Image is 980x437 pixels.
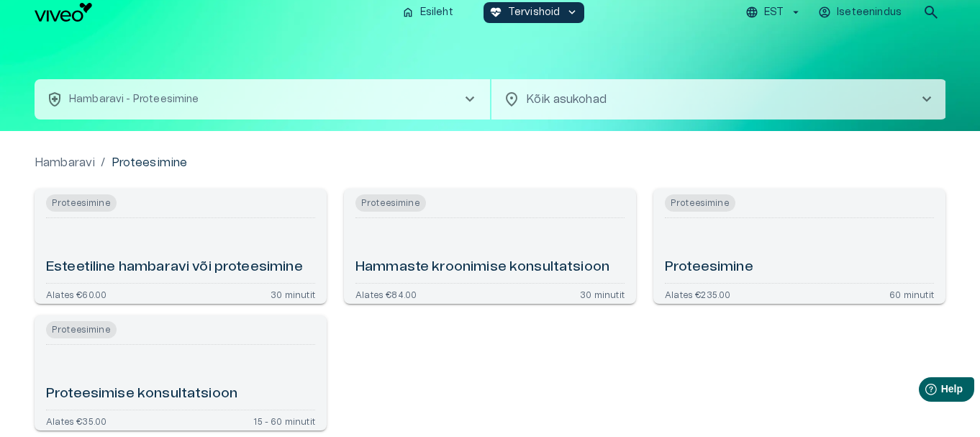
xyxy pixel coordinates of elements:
[918,91,935,108] span: chevron_right
[46,194,117,212] span: Proteesimine
[396,2,460,23] button: homeEsileht
[35,3,390,22] a: Navigate to homepage
[35,154,95,171] a: Hambaravi
[889,289,934,298] p: 60 minutit
[46,416,106,425] p: Alates €35.00
[837,5,902,20] p: Iseteenindus
[526,91,895,108] p: Kõik asukohad
[816,2,905,23] button: Iseteenindus
[46,258,303,277] h6: Esteetiline hambaravi või proteesimine
[653,189,945,304] a: Open service booking details
[35,189,327,304] a: Open service booking details
[401,6,414,19] span: home
[764,5,784,20] p: EST
[46,321,117,338] span: Proteesimine
[355,258,609,277] h6: Hammaste kroonimise konsultatsioon
[743,2,804,23] button: EST
[46,384,237,404] h6: Proteesimise konsultatsioon
[489,6,502,19] span: ecg_heart
[484,2,585,23] button: ecg_heartTervishoidkeyboard_arrow_down
[566,6,579,19] span: keyboard_arrow_down
[35,315,327,431] a: Open service booking details
[46,91,63,108] span: health_and_safety
[69,92,199,107] p: Hambaravi - Proteesimine
[922,4,940,21] span: search
[35,79,490,120] button: health_and_safetyHambaravi - Proteesiminechevron_right
[355,194,426,212] span: Proteesimine
[101,154,105,171] p: /
[503,91,520,108] span: location_on
[580,289,625,298] p: 30 minutit
[868,371,980,412] iframe: Help widget launcher
[46,289,106,298] p: Alates €60.00
[420,5,453,20] p: Esileht
[35,3,92,22] img: Viveo logo
[355,289,417,298] p: Alates €84.00
[665,194,735,212] span: Proteesimine
[665,258,753,277] h6: Proteesimine
[344,189,636,304] a: Open service booking details
[461,91,478,108] span: chevron_right
[253,416,315,425] p: 15 - 60 minutit
[508,5,561,20] p: Tervishoid
[665,289,730,298] p: Alates €235.00
[271,289,315,298] p: 30 minutit
[112,154,188,171] p: Proteesimine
